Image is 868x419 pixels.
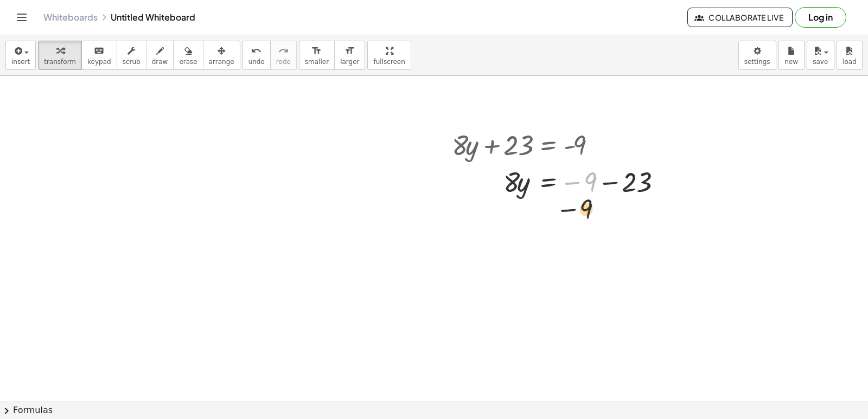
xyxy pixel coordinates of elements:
i: undo [251,44,261,57]
button: load [837,41,863,70]
button: keyboardkeypad [81,41,117,70]
span: fullscreen [373,58,405,66]
span: scrub [123,58,141,66]
button: erase [173,41,203,70]
span: smaller [305,58,329,66]
span: draw [152,58,168,66]
span: erase [179,58,197,66]
button: Log in [795,7,846,28]
span: transform [44,58,76,66]
button: settings [738,41,776,70]
button: arrange [203,41,240,70]
a: Whiteboards [43,12,98,23]
span: keypad [87,58,111,66]
span: settings [744,58,770,66]
span: new [784,58,798,66]
button: fullscreen [367,41,411,70]
i: keyboard [94,44,104,57]
button: format_sizesmaller [299,41,335,70]
i: format_size [311,44,322,57]
button: new [778,41,805,70]
button: scrub [117,41,146,70]
span: undo [248,58,265,66]
i: format_size [344,44,355,57]
button: transform [38,41,82,70]
i: redo [278,44,289,57]
span: Collaborate Live [697,12,783,22]
span: arrange [209,58,234,66]
button: Toggle navigation [13,9,30,26]
span: load [843,58,857,66]
button: redoredo [270,41,297,70]
button: insert [5,41,36,70]
span: insert [11,58,30,66]
button: draw [146,41,174,70]
button: Collaborate Live [687,8,793,27]
button: save [807,41,834,70]
span: redo [276,58,291,66]
button: undoundo [242,41,271,70]
span: larger [340,58,359,66]
button: format_sizelarger [334,41,365,70]
span: save [813,58,828,66]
